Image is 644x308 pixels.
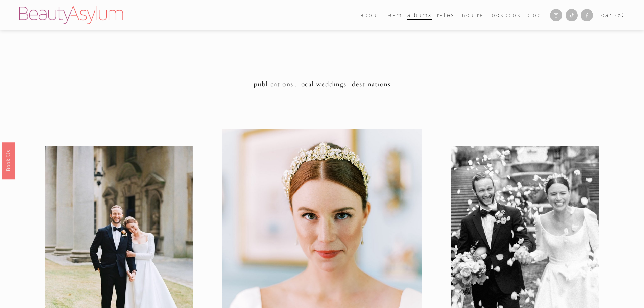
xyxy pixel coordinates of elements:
[460,10,484,20] a: Inquire
[385,11,402,20] span: team
[19,80,625,89] h4: publications . local weddings . destinations
[566,9,578,21] a: TikTok
[361,10,380,20] a: folder dropdown
[489,10,521,20] a: Lookbook
[581,9,593,21] a: Facebook
[550,9,562,21] a: Instagram
[615,12,625,18] span: ( )
[2,142,15,179] a: Book Us
[361,11,380,20] span: about
[601,11,625,20] a: 0 items in cart
[437,10,455,20] a: Rates
[618,12,622,18] span: 0
[19,6,123,24] img: Beauty Asylum | Bridal Hair &amp; Makeup Charlotte &amp; Atlanta
[385,10,402,20] a: folder dropdown
[526,10,542,20] a: Blog
[407,10,432,20] a: albums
